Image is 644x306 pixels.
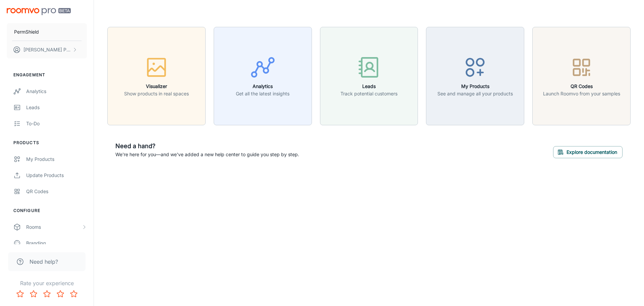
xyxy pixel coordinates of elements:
h6: Leads [340,83,397,90]
h6: Visualizer [124,83,189,90]
div: Leads [26,104,87,111]
p: Launch Roomvo from your samples [543,90,620,97]
div: My Products [26,156,87,163]
div: QR Codes [26,188,87,195]
div: Update Products [26,172,87,179]
button: PermShield [7,23,87,41]
button: VisualizerShow products in real spaces [107,27,206,125]
p: PermShield [14,28,39,36]
a: Explore documentation [553,148,623,155]
button: QR CodesLaunch Roomvo from your samples [532,27,631,125]
p: Get all the latest insights [236,90,289,97]
button: AnalyticsGet all the latest insights [214,27,312,125]
a: AnalyticsGet all the latest insights [214,72,312,79]
a: QR CodesLaunch Roomvo from your samples [532,72,631,79]
img: Roomvo PRO Beta [7,8,71,15]
div: Analytics [26,88,87,95]
a: LeadsTrack potential customers [320,72,418,79]
button: My ProductsSee and manage all your products [426,27,524,125]
h6: Analytics [236,83,289,90]
h6: Need a hand? [115,141,299,151]
button: Explore documentation [553,146,623,158]
p: We're here for you—and we've added a new help center to guide you step by step. [115,151,299,158]
button: LeadsTrack potential customers [320,27,418,125]
h6: My Products [437,83,513,90]
button: [PERSON_NAME] Paiva [7,41,87,58]
p: Show products in real spaces [124,90,189,97]
p: See and manage all your products [437,90,513,97]
h6: QR Codes [543,83,620,90]
div: To-do [26,120,87,127]
p: [PERSON_NAME] Paiva [23,46,71,53]
p: Track potential customers [340,90,397,97]
a: My ProductsSee and manage all your products [426,72,524,79]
